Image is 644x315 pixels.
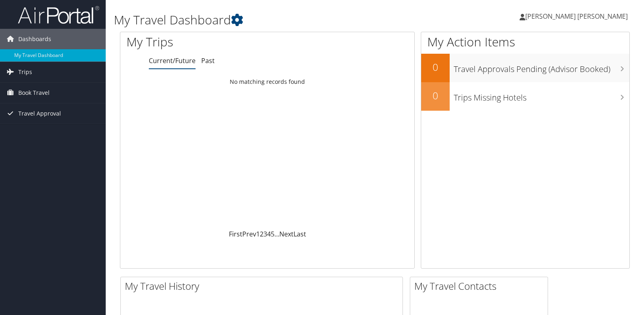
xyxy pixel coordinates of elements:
a: 5 [271,230,274,238]
span: Dashboards [18,29,51,49]
span: Trips [18,62,32,82]
a: 0Trips Missing Hotels [421,82,629,111]
a: Current/Future [149,56,196,65]
a: Next [279,230,294,238]
a: First [229,230,242,238]
a: Past [201,56,215,65]
a: Last [294,230,306,238]
a: 1 [256,230,260,238]
h2: My Travel Contacts [414,279,548,293]
h2: My Travel History [125,279,402,293]
a: [PERSON_NAME] [PERSON_NAME] [520,4,636,28]
a: Prev [242,230,256,238]
h1: My Travel Dashboard [114,11,462,28]
span: [PERSON_NAME] [PERSON_NAME] [525,12,628,21]
a: 3 [263,230,267,238]
h1: My Trips [126,33,286,50]
a: 0Travel Approvals Pending (Advisor Booked) [421,54,629,82]
h2: 0 [421,89,450,103]
a: 4 [267,230,271,238]
td: No matching records found [120,74,414,89]
a: 2 [260,230,263,238]
span: Book Travel [18,83,50,103]
img: airportal-logo.png [18,5,99,24]
h3: Trips Missing Hotels [454,88,629,103]
span: Travel Approval [18,103,61,124]
h2: 0 [421,60,450,74]
h3: Travel Approvals Pending (Advisor Booked) [454,59,629,75]
span: … [274,230,279,238]
h1: My Action Items [421,33,629,50]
